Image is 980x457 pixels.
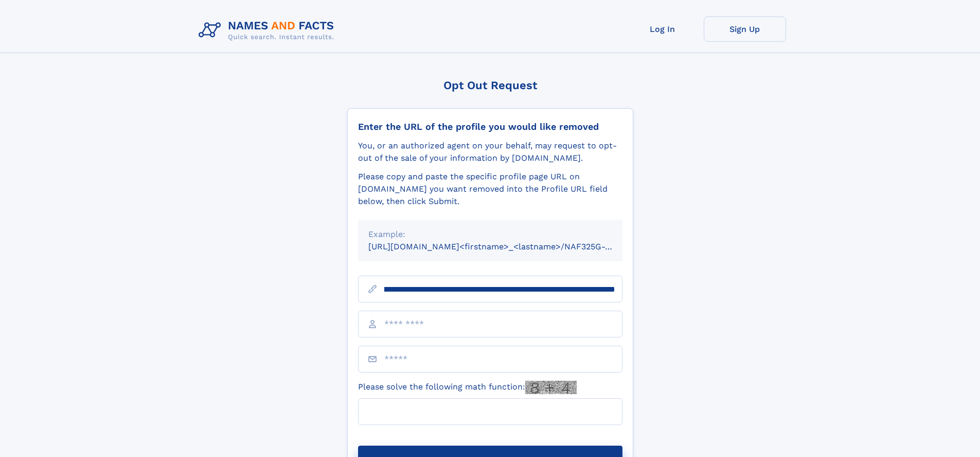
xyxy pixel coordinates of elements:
[358,381,577,394] label: Please solve the following math function:
[621,16,704,42] a: Log In
[704,16,786,42] a: Sign Up
[358,140,622,164] div: You, or an authorized agent on your behalf, may request to opt-out of the sale of your informatio...
[368,242,642,251] small: [URL][DOMAIN_NAME]<firstname>_<lastname>/NAF325G-xxxxxxxx
[347,79,633,92] div: Opt Out Request
[368,228,612,241] div: Example:
[358,121,622,132] div: Enter the URL of the profile you would like removed
[358,171,622,208] div: Please copy and paste the specific profile page URL on [DOMAIN_NAME] you want removed into the Pr...
[194,16,343,44] img: Logo Names and Facts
